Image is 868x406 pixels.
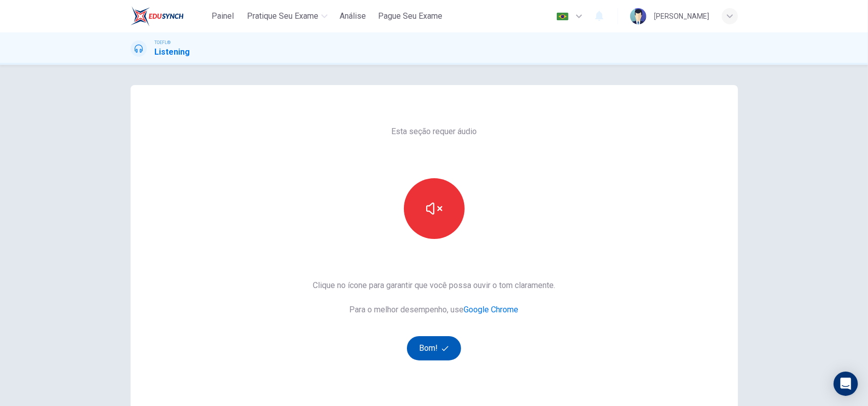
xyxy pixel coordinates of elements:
img: EduSynch logo [131,6,184,26]
span: Análise [340,10,366,22]
span: Pague Seu Exame [378,10,442,22]
button: Bom! [407,336,461,360]
a: EduSynch logo [131,6,207,26]
button: Análise [336,7,370,25]
div: Open Intercom Messenger [834,372,858,396]
span: Clique no ícone para garantir que você possa ouvir o tom claramente. [313,279,555,292]
span: Pratique seu exame [247,10,318,22]
span: Painel [212,10,234,22]
span: Esta seção requer áudio [391,126,477,138]
img: Profile picture [630,8,646,24]
img: pt [556,13,569,20]
span: TOEFL® [155,39,171,46]
button: Pague Seu Exame [374,7,446,25]
button: Pratique seu exame [243,7,332,25]
a: Google Chrome [464,305,519,314]
h1: Listening [155,46,190,58]
span: Para o melhor desempenho, use [313,304,555,316]
button: Painel [206,7,239,25]
div: [PERSON_NAME] [654,10,710,22]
